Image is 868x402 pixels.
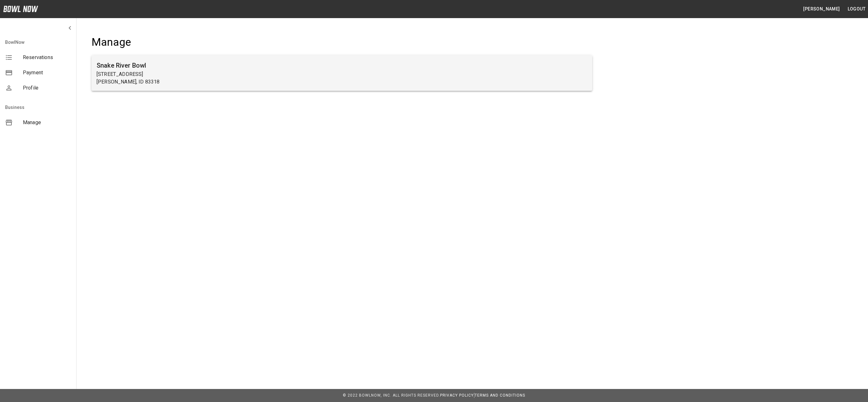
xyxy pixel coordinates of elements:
p: [PERSON_NAME], ID 83318 [97,78,587,86]
button: Logout [845,3,868,15]
span: © 2022 BowlNow, Inc. All Rights Reserved. [343,393,440,398]
button: [PERSON_NAME] [801,3,842,15]
span: Payment [23,69,71,77]
img: logo [3,6,38,12]
p: [STREET_ADDRESS] [97,70,587,78]
a: Terms and Conditions [475,393,525,398]
a: Privacy Policy [440,393,474,398]
h6: Snake River Bowl [97,60,587,70]
span: Manage [23,119,71,126]
h4: Manage [92,36,592,49]
span: Reservations [23,54,71,61]
span: Profile [23,84,71,92]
